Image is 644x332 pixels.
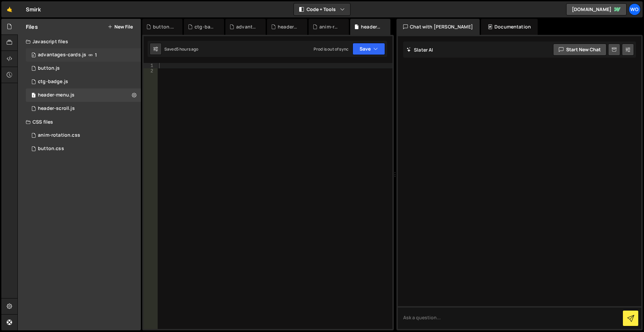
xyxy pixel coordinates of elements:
[319,23,341,30] div: anim-rotation.css
[1,1,18,17] a: 🤙
[26,5,41,13] div: Smirk
[18,35,141,48] div: Javascript files
[396,19,480,35] div: Chat with [PERSON_NAME]
[26,88,141,102] div: 17282/47898.js
[26,23,38,30] h2: Files
[26,102,141,115] div: 17282/47904.js
[164,46,199,52] div: Saved
[26,142,141,155] div: 17282/47941.css
[278,23,299,30] div: header-scroll.js
[314,46,348,52] div: Prod is out of sync
[407,47,433,53] h2: Slater AI
[361,23,382,30] div: header-menu.js
[95,52,97,58] span: 1
[353,43,385,55] button: Save
[18,115,141,129] div: CSS files
[38,79,68,85] div: ctg-badge.js
[38,146,64,152] div: button.css
[144,63,158,68] div: 1
[32,93,36,98] span: 1
[38,132,80,138] div: anim-rotation.css
[26,129,141,142] div: 17282/47902.css
[236,23,258,30] div: advantages-cards.js
[481,19,538,35] div: Documentation
[38,52,86,58] div: advantages-cards.js
[38,106,75,112] div: header-scroll.js
[26,48,141,62] div: 17282/47905.js
[176,46,199,52] div: 5 hours ago
[108,24,133,29] button: New File
[26,62,141,75] div: 17282/48000.js
[294,3,350,15] button: Code + Tools
[553,44,606,56] button: Start new chat
[629,3,641,15] a: Wo
[144,68,158,74] div: 2
[153,23,174,30] div: button.css
[26,75,141,88] div: 17282/47909.js
[32,53,36,58] span: 0
[38,65,60,71] div: button.js
[566,3,627,15] a: [DOMAIN_NAME]
[195,23,216,30] div: ctg-badge.js
[38,92,74,98] div: header-menu.js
